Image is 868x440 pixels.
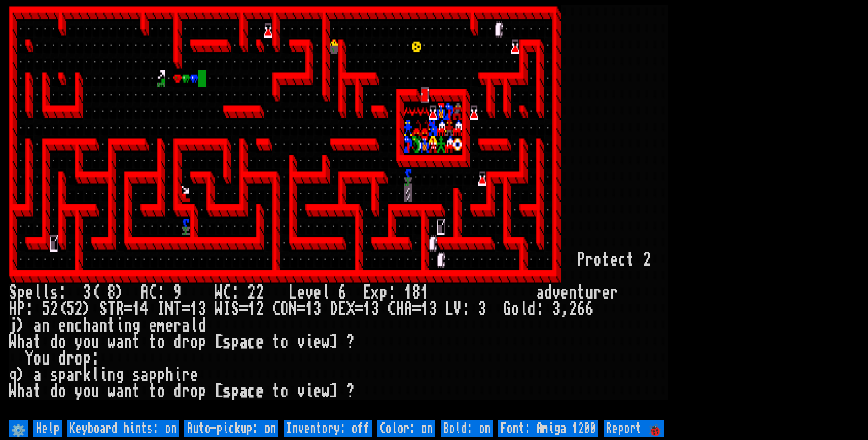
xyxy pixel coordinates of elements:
[116,317,124,334] div: i
[75,383,83,400] div: y
[33,284,42,301] div: l
[404,284,412,301] div: 1
[322,383,330,400] div: w
[132,383,140,400] div: t
[173,367,182,383] div: i
[83,350,91,367] div: p
[17,317,25,334] div: )
[9,334,17,350] div: W
[297,334,305,350] div: v
[223,334,231,350] div: s
[91,334,99,350] div: u
[190,317,198,334] div: l
[33,367,42,383] div: a
[519,301,528,317] div: l
[83,383,91,400] div: o
[116,334,124,350] div: a
[585,252,593,268] div: r
[248,383,256,400] div: c
[75,317,83,334] div: c
[272,301,280,317] div: C
[643,252,651,268] div: 2
[602,252,610,268] div: t
[593,284,602,301] div: r
[42,301,50,317] div: 5
[173,301,182,317] div: T
[552,301,561,317] div: 3
[108,367,116,383] div: n
[569,301,577,317] div: 2
[58,334,66,350] div: o
[25,334,33,350] div: a
[585,301,593,317] div: 6
[108,334,116,350] div: w
[149,367,157,383] div: p
[272,334,280,350] div: t
[355,301,363,317] div: =
[17,301,25,317] div: P
[184,420,278,437] input: Auto-pickup: on
[157,317,165,334] div: m
[322,284,330,301] div: l
[256,334,264,350] div: e
[25,383,33,400] div: a
[50,383,58,400] div: d
[198,334,206,350] div: p
[173,284,182,301] div: 9
[9,284,17,301] div: S
[388,284,396,301] div: :
[231,284,239,301] div: :
[149,334,157,350] div: t
[330,301,338,317] div: D
[50,284,58,301] div: s
[165,367,173,383] div: h
[248,284,256,301] div: 2
[577,252,585,268] div: P
[305,301,313,317] div: 1
[239,383,248,400] div: a
[173,334,182,350] div: d
[223,284,231,301] div: C
[215,334,223,350] div: [
[190,383,198,400] div: o
[157,334,165,350] div: o
[149,383,157,400] div: t
[58,317,66,334] div: e
[272,383,280,400] div: t
[58,350,66,367] div: d
[83,367,91,383] div: k
[280,383,289,400] div: o
[478,301,486,317] div: 3
[371,284,379,301] div: x
[99,301,108,317] div: S
[182,367,190,383] div: r
[626,252,635,268] div: t
[83,284,91,301] div: 3
[9,367,17,383] div: q
[67,420,179,437] input: Keyboard hints: on
[313,334,322,350] div: e
[198,317,206,334] div: d
[239,301,248,317] div: =
[58,367,66,383] div: p
[182,383,190,400] div: r
[140,284,149,301] div: A
[371,301,379,317] div: 3
[157,367,165,383] div: p
[91,367,99,383] div: l
[75,367,83,383] div: r
[17,367,25,383] div: )
[363,284,371,301] div: E
[58,383,66,400] div: o
[528,301,536,317] div: d
[256,284,264,301] div: 2
[50,367,58,383] div: s
[593,252,602,268] div: o
[239,334,248,350] div: a
[346,334,355,350] div: ?
[83,301,91,317] div: )
[116,301,124,317] div: R
[215,383,223,400] div: [
[91,383,99,400] div: u
[280,334,289,350] div: o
